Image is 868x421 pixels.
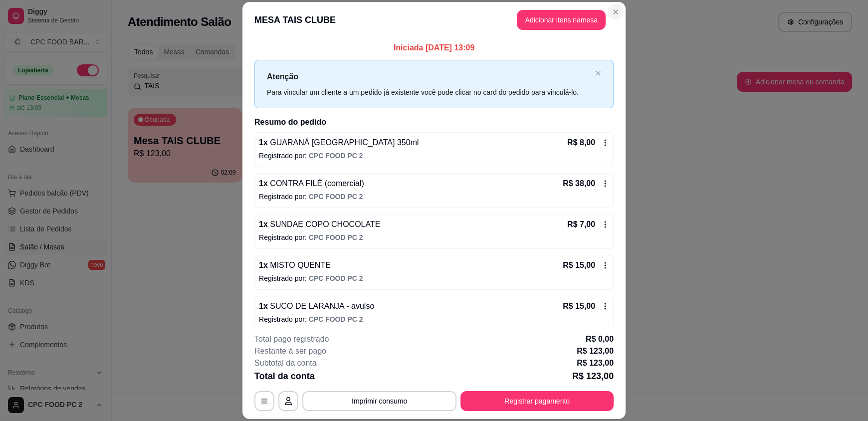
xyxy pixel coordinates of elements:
[254,369,315,383] p: Total da conta
[309,193,363,201] span: CPC FOOD PC 2
[259,232,609,242] p: Registrado por:
[563,259,595,271] p: R$ 15,00
[563,178,595,190] p: R$ 38,00
[608,4,624,20] button: Close
[254,116,614,128] h2: Resumo do pedido
[254,42,614,54] p: Iniciada [DATE] 13:09
[268,138,419,147] span: GUARANÁ [GEOGRAPHIC_DATA] 350ml
[309,315,363,323] span: CPC FOOD PC 2
[259,218,380,230] p: 1 x
[268,302,374,310] span: SUCO DE LARANJA - avulso
[586,333,614,345] p: R$ 0,00
[254,333,329,345] p: Total pago registrado
[309,233,363,241] span: CPC FOOD PC 2
[567,137,595,149] p: R$ 8,00
[595,70,601,77] button: close
[577,357,614,369] p: R$ 123,00
[267,70,591,83] p: Atenção
[460,391,614,411] button: Registrar pagamento
[572,369,614,383] p: R$ 123,00
[268,261,331,269] span: MISTO QUENTE
[563,300,595,312] p: R$ 15,00
[259,178,364,190] p: 1 x
[268,220,381,228] span: SUNDAE COPO CHOCOLATE
[567,218,595,230] p: R$ 7,00
[309,152,363,160] span: CPC FOOD PC 2
[259,151,609,161] p: Registrado por:
[254,357,317,369] p: Subtotal da conta
[254,345,326,357] p: Restante à ser pago
[259,300,374,312] p: 1 x
[595,70,601,76] span: close
[259,192,609,202] p: Registrado por:
[267,87,591,98] div: Para vincular um cliente a um pedido já existente você pode clicar no card do pedido para vinculá...
[577,345,614,357] p: R$ 123,00
[259,273,609,283] p: Registrado por:
[259,137,419,149] p: 1 x
[259,314,609,324] p: Registrado por:
[309,274,363,282] span: CPC FOOD PC 2
[268,179,364,188] span: CONTRA FILÉ (comercial)
[242,2,626,38] header: MESA TAIS CLUBE
[259,259,331,271] p: 1 x
[302,391,456,411] button: Imprimir consumo
[517,10,606,30] button: Adicionar itens namesa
